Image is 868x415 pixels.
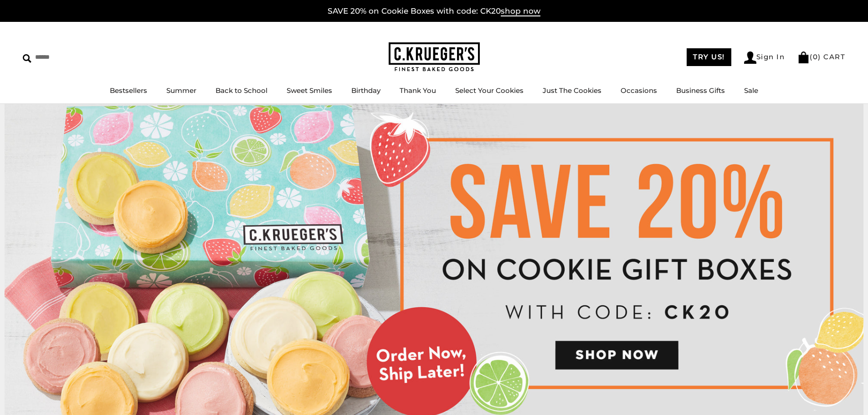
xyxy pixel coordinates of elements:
[328,6,540,16] a: SAVE 20% on Cookie Boxes with code: CK20shop now
[797,52,845,61] a: (0) CART
[813,52,818,61] span: 0
[455,86,524,95] a: Select Your Cookies
[287,86,332,95] a: Sweet Smiles
[110,86,147,95] a: Bestsellers
[744,51,785,64] a: Sign In
[744,51,756,64] img: Account
[389,42,480,72] img: C.KRUEGER'S
[501,6,540,16] span: shop now
[166,86,196,95] a: Summer
[676,86,725,95] a: Business Gifts
[744,86,758,95] a: Sale
[351,86,380,95] a: Birthday
[543,86,601,95] a: Just The Cookies
[797,51,810,63] img: Bag
[23,50,131,64] input: Search
[621,86,657,95] a: Occasions
[23,54,31,63] img: Search
[400,86,436,95] a: Thank You
[687,48,731,66] a: TRY US!
[216,86,267,95] a: Back to School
